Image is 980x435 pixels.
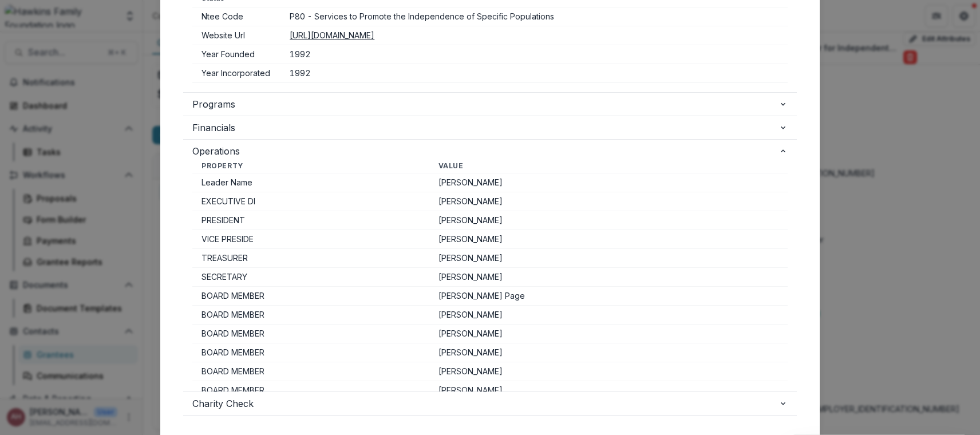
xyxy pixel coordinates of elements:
[280,7,788,26] td: P80 - Services to Promote the Independence of Specific Populations
[429,192,788,211] td: [PERSON_NAME]
[429,159,788,173] th: Value
[192,121,779,135] span: Financials
[183,93,797,116] button: Programs
[183,163,797,391] div: Operations
[192,211,429,230] td: PRESIDENT
[429,287,788,306] td: [PERSON_NAME] Page
[192,192,429,211] td: EXECUTIVE DI
[192,397,779,410] span: Charity Check
[183,392,797,415] button: Charity Check
[429,306,788,325] td: [PERSON_NAME]
[429,173,788,192] td: [PERSON_NAME]
[192,7,280,26] td: Ntee Code
[429,362,788,381] td: [PERSON_NAME]
[183,140,797,163] button: Operations
[192,343,429,362] td: BOARD MEMBER
[192,144,779,158] span: Operations
[192,268,429,287] td: SECRETARY
[192,230,429,249] td: VICE PRESIDE
[192,287,429,306] td: BOARD MEMBER
[429,230,788,249] td: [PERSON_NAME]
[192,45,280,64] td: Year Founded
[280,64,788,83] td: 1992
[290,30,374,40] a: [URL][DOMAIN_NAME]
[192,26,280,45] td: Website Url
[192,64,280,83] td: Year Incorporated
[429,268,788,287] td: [PERSON_NAME]
[192,362,429,381] td: BOARD MEMBER
[429,343,788,362] td: [PERSON_NAME]
[192,173,429,192] td: Leader Name
[183,116,797,139] button: Financials
[192,306,429,325] td: BOARD MEMBER
[429,325,788,343] td: [PERSON_NAME]
[429,249,788,268] td: [PERSON_NAME]
[192,159,429,173] th: Property
[192,325,429,343] td: BOARD MEMBER
[192,97,779,111] span: Programs
[192,249,429,268] td: TREASURER
[429,211,788,230] td: [PERSON_NAME]
[280,45,788,64] td: 1992
[429,381,788,400] td: [PERSON_NAME]
[192,381,429,400] td: BOARD MEMBER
